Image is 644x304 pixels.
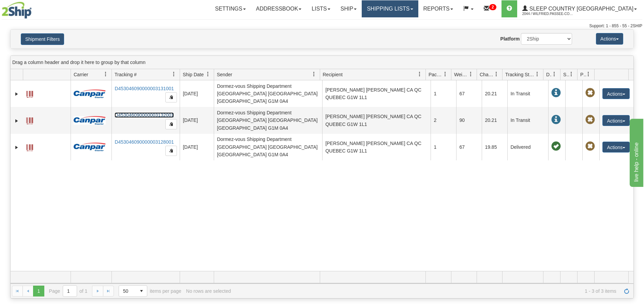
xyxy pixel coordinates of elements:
a: D453046090000003131001 [115,86,174,91]
td: In Transit [507,80,548,107]
td: [DATE] [180,107,214,133]
a: Sleep Country [GEOGRAPHIC_DATA] 2044 / Wilfried.Passee-Coutrin [517,0,642,17]
a: Label [26,114,33,125]
a: Reports [418,0,458,17]
span: Carrier [74,71,88,78]
button: Actions [602,142,630,153]
td: [PERSON_NAME] [PERSON_NAME] CA QC QUEBEC G1W 1L1 [322,80,431,107]
a: Addressbook [251,0,307,17]
a: Lists [306,0,335,17]
span: 2044 / Wilfried.Passee-Coutrin [522,11,573,17]
input: Page 1 [63,286,77,297]
a: Ship [335,0,362,17]
a: Pickup Status filter column settings [583,68,594,80]
td: 1 [431,134,456,160]
span: On time [551,142,561,151]
td: 1 [431,80,456,107]
span: Tracking Status [505,71,535,78]
span: Weight [454,71,468,78]
td: [DATE] [180,80,214,107]
td: 67 [456,134,482,160]
img: 14 - Canpar [74,116,106,125]
td: [PERSON_NAME] [PERSON_NAME] CA QC QUEBEC G1W 1L1 [322,107,431,133]
td: 90 [456,107,482,133]
span: Pickup Not Assigned [585,142,595,151]
button: Copy to clipboard [165,92,177,102]
a: Sender filter column settings [308,68,320,80]
a: Expand [13,144,20,151]
button: Actions [602,88,630,99]
div: No rows are selected [186,288,231,294]
span: 50 [123,288,132,294]
span: select [136,286,147,297]
td: 2 [431,107,456,133]
span: Charge [480,71,494,78]
span: Ship Date [183,71,204,78]
span: Page of 1 [49,285,88,297]
td: Dormez-vous Shipping Department [GEOGRAPHIC_DATA] [GEOGRAPHIC_DATA] [GEOGRAPHIC_DATA] G1M 0A4 [214,80,322,107]
a: Delivery Status filter column settings [549,68,560,80]
iframe: chat widget [628,117,643,187]
span: items per page [119,285,181,297]
td: Dormez-vous Shipping Department [GEOGRAPHIC_DATA] [GEOGRAPHIC_DATA] [GEOGRAPHIC_DATA] G1M 0A4 [214,107,322,133]
a: Expand [13,117,20,124]
button: Shipment Filters [21,33,64,45]
div: grid grouping header [11,56,633,69]
span: Page sizes drop down [119,285,147,297]
a: Carrier filter column settings [100,68,111,80]
a: D453046090000003128001 [115,139,174,145]
img: 14 - Canpar [74,90,106,98]
span: Page 1 [33,286,44,297]
img: logo2044.jpg [2,2,32,19]
a: D453046090000003132001 [115,112,174,118]
button: Copy to clipboard [165,119,177,129]
label: Platform [500,35,520,42]
a: Shipment Issues filter column settings [566,68,577,80]
span: Packages [429,71,443,78]
a: Expand [13,91,20,97]
td: 19.85 [482,134,507,160]
td: Delivered [507,134,548,160]
span: Pickup Not Assigned [585,115,595,125]
a: Settings [210,0,251,17]
button: Actions [602,115,630,126]
a: Tracking # filter column settings [168,68,180,80]
span: Sleep Country [GEOGRAPHIC_DATA] [528,6,633,12]
a: Label [26,88,33,99]
td: Dormez-vous Shipping Department [GEOGRAPHIC_DATA] [GEOGRAPHIC_DATA] [GEOGRAPHIC_DATA] G1M 0A4 [214,134,322,160]
td: 67 [456,80,482,107]
a: Recipient filter column settings [414,68,425,80]
span: Pickup Not Assigned [585,88,595,98]
span: 1 - 3 of 3 items [236,288,616,294]
div: Support: 1 - 855 - 55 - 2SHIP [2,23,642,29]
a: Ship Date filter column settings [202,68,214,80]
span: Tracking # [115,71,137,78]
span: Shipment Issues [563,71,569,78]
a: Charge filter column settings [491,68,502,80]
a: Shipping lists [362,0,418,17]
span: In Transit [551,115,561,125]
a: Label [26,141,33,152]
a: 2 [479,0,501,17]
button: Copy to clipboard [165,146,177,156]
div: live help - online [5,4,63,12]
a: Tracking Status filter column settings [531,68,543,80]
td: 20.21 [482,80,507,107]
a: Refresh [621,286,632,297]
img: 14 - Canpar [74,143,106,151]
a: Weight filter column settings [465,68,477,80]
a: Packages filter column settings [439,68,451,80]
span: Recipient [323,71,343,78]
span: Delivery Status [546,71,552,78]
td: [PERSON_NAME] [PERSON_NAME] CA QC QUEBEC G1W 1L1 [322,134,431,160]
button: Actions [596,33,623,45]
td: 20.21 [482,107,507,133]
td: [DATE] [180,134,214,160]
span: Sender [217,71,232,78]
td: In Transit [507,107,548,133]
sup: 2 [489,4,496,10]
span: In Transit [551,88,561,98]
span: Pickup Status [580,71,586,78]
